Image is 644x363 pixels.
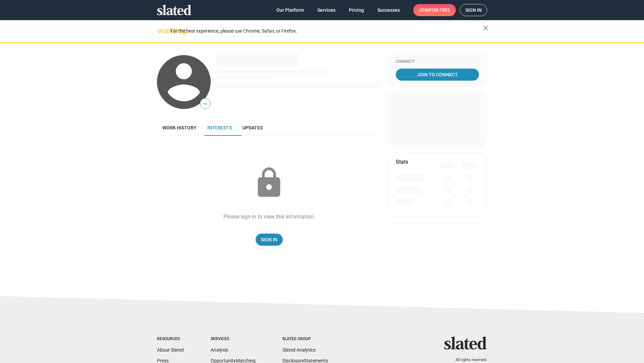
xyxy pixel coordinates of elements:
[372,4,405,16] a: Successes
[202,120,237,136] a: Interests
[429,4,450,16] span: for free
[243,125,263,130] span: Updates
[396,59,479,65] div: Connect
[211,336,256,342] div: Services
[396,158,408,165] mat-card-title: Stats
[200,99,210,108] span: —
[207,125,232,130] span: Interests
[261,234,277,246] span: Sign In
[211,347,228,353] a: Analysis
[223,213,315,220] div: Please sign in to view this information.
[482,24,490,32] mat-icon: close
[419,4,450,16] span: Join
[312,4,341,16] a: Services
[157,120,202,136] a: Work history
[343,4,369,16] a: Pricing
[162,125,197,130] span: Work history
[252,166,286,200] mat-icon: lock
[460,4,487,16] a: Sign in
[349,4,364,16] span: Pricing
[170,27,483,36] div: For the best experience, please use Chrome, Safari, or Firefox.
[397,69,478,81] span: Join To Connect
[158,27,166,35] mat-icon: warning
[157,347,184,353] a: About Slated
[377,4,400,16] span: Successes
[282,347,316,353] a: Slated Analytics
[413,4,456,16] a: Joinfor free
[396,69,479,81] a: Join To Connect
[157,336,184,342] div: Resources
[237,120,268,136] a: Updates
[465,4,482,16] span: Sign in
[271,4,309,16] a: Our Platform
[276,4,304,16] span: Our Platform
[317,4,335,16] span: Services
[282,336,328,342] div: Slated Group
[256,234,283,246] a: Sign In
